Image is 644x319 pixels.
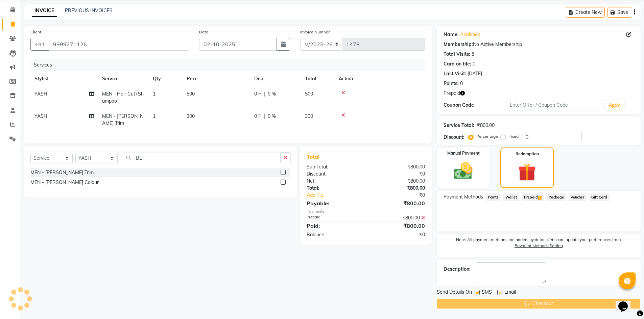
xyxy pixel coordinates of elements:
[605,100,624,110] button: Apply
[187,91,195,97] span: 500
[366,170,430,178] div: ₹0
[30,169,94,176] div: MEN - [PERSON_NAME] Trim
[34,113,47,119] span: YASH
[302,163,366,170] div: Sub Total:
[254,90,261,98] span: 0 F
[444,122,474,129] div: Service Total:
[589,193,610,201] span: Gift Card
[268,90,276,98] span: 0 %
[482,289,492,297] span: SMS
[607,7,631,18] button: Save
[522,193,544,201] span: Prepaid
[31,59,430,71] div: Services
[302,178,366,185] div: Net:
[264,90,265,98] span: |
[32,5,57,17] a: INVOICE
[616,292,637,312] iframe: chat widget
[444,193,483,201] span: Payment Methods
[30,71,98,86] th: Stylist
[538,196,542,200] span: 1
[444,134,464,141] div: Discount:
[302,222,366,230] div: Paid:
[566,7,605,18] button: Create New
[102,91,144,104] span: MEN - Hair Cut+Shampoo
[254,113,261,120] span: 0 F
[476,133,498,139] label: Percentage
[444,237,634,251] label: Note: All payment methods are added, by default. You can update your preferences from
[301,71,335,86] th: Total
[34,91,47,97] span: YASH
[305,113,313,119] span: 300
[250,71,301,86] th: Disc
[123,153,281,163] input: Search or Scan
[300,29,330,35] label: Invoice Number
[30,29,41,35] label: Client
[472,51,474,58] div: 8
[444,102,507,109] div: Coupon Code
[102,113,143,126] span: MEN - [PERSON_NAME] Trim
[444,80,459,87] div: Points:
[444,60,471,68] div: Card on file:
[302,231,366,238] div: Balance :
[264,113,265,120] span: |
[512,161,542,183] img: _gift.svg
[366,214,430,221] div: ₹800.00
[183,71,250,86] th: Price
[460,80,463,87] div: 0
[460,31,480,38] a: Abhishek
[444,41,473,48] div: Membership:
[302,199,366,207] div: Payable:
[366,185,430,192] div: ₹800.00
[444,90,460,97] span: Prepaid
[504,289,516,297] span: Email
[448,160,478,182] img: _cash.svg
[546,193,566,201] span: Package
[302,214,366,221] div: Prepaid
[153,91,156,97] span: 1
[437,289,472,297] span: Send Details On
[569,193,587,201] span: Voucher
[447,150,480,156] label: Manual Payment
[508,133,519,139] label: Fixed
[305,91,313,97] span: 500
[444,41,634,48] div: No Active Membership
[153,113,156,119] span: 1
[477,122,495,129] div: ₹800.00
[30,179,99,186] div: MEN - [PERSON_NAME] Colour
[366,231,430,238] div: ₹0
[302,170,366,178] div: Discount:
[507,100,602,110] input: Enter Offer / Coupon Code
[187,113,195,119] span: 300
[516,151,539,157] label: Redemption
[199,29,208,35] label: Date
[366,163,430,170] div: ₹800.00
[268,113,276,120] span: 0 %
[444,70,466,77] div: Last Visit:
[30,38,49,51] button: +91
[302,192,376,199] a: Add Tip
[377,192,430,199] div: ₹0
[49,38,189,51] input: Search by Name/Mobile/Email/Code
[98,71,149,86] th: Service
[444,266,471,273] div: Description:
[515,243,563,249] label: Payment Methods Setting
[444,31,459,38] div: Name:
[486,193,501,201] span: Points
[307,153,322,160] span: Total
[473,60,475,68] div: 0
[366,199,430,207] div: ₹800.00
[307,209,425,214] div: Payments
[335,71,425,86] th: Action
[468,70,482,77] div: [DATE]
[444,51,470,58] div: Total Visits:
[65,7,113,14] a: PREVIOUS INVOICES
[366,178,430,185] div: ₹800.00
[149,71,183,86] th: Qty
[302,185,366,192] div: Total:
[503,193,519,201] span: Wallet
[366,222,430,230] div: ₹800.00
